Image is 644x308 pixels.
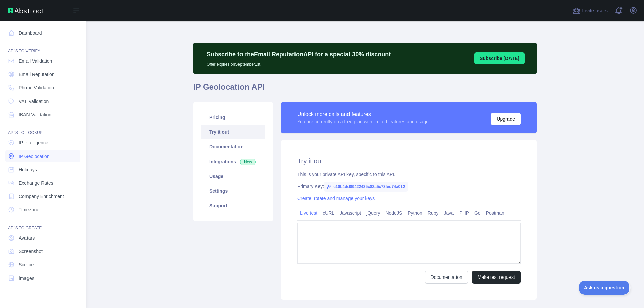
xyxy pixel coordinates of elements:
[5,122,80,135] div: API'S TO LOOKUP
[201,198,265,213] a: Support
[5,259,80,271] a: Scrape
[5,82,80,94] a: Phone Validation
[5,68,80,80] a: Email Reputation
[5,40,80,54] div: API'S TO VERIFY
[320,208,337,219] a: cURL
[19,180,53,186] span: Exchange Rates
[474,52,525,64] button: Subscribe [DATE]
[19,206,39,213] span: Timezone
[5,272,80,284] a: Images
[5,204,80,216] a: Timezone
[5,55,80,67] a: Email Validation
[491,113,521,125] button: Upgrade
[19,71,55,78] span: Email Reputation
[19,98,49,105] span: VAT Validation
[383,208,405,219] a: NodeJS
[5,164,80,176] a: Holidays
[19,111,51,118] span: IBAN Validation
[207,59,391,67] p: Offer expires on September 1st.
[405,208,425,219] a: Python
[5,150,80,162] a: IP Geolocation
[201,154,265,169] a: Integrations New
[8,8,44,13] img: Abstract API
[5,232,80,244] a: Avatars
[297,118,429,125] div: You are currently on a free plan with limited features and usage
[19,248,43,255] span: Screenshot
[483,208,507,219] a: Postman
[201,125,265,139] a: Try it out
[19,261,34,268] span: Scrape
[457,208,472,219] a: PHP
[5,109,80,121] a: IBAN Validation
[297,156,521,166] h2: Try it out
[5,217,80,231] div: API'S TO CREATE
[5,245,80,257] a: Screenshot
[201,139,265,154] a: Documentation
[425,271,468,284] a: Documentation
[472,208,483,219] a: Go
[5,177,80,189] a: Exchange Rates
[19,84,54,91] span: Phone Validation
[193,82,537,98] h1: IP Geolocation API
[240,159,256,165] span: New
[425,208,441,219] a: Ruby
[5,190,80,202] a: Company Enrichment
[5,27,80,39] a: Dashboard
[19,275,34,282] span: Images
[337,208,364,219] a: Javascript
[19,235,35,241] span: Avatars
[472,271,521,284] button: Make test request
[201,184,265,198] a: Settings
[201,169,265,184] a: Usage
[19,139,48,146] span: IP Intelligence
[19,153,50,160] span: IP Geolocation
[297,183,521,190] div: Primary Key:
[207,50,391,59] p: Subscribe to the Email Reputation API for a special 30 % discount
[324,182,408,192] span: c10b4dd89422435c82a5c73fed74a012
[5,137,80,149] a: IP Intelligence
[441,208,457,219] a: Java
[5,95,80,107] a: VAT Validation
[364,208,383,219] a: jQuery
[297,196,375,201] a: Create, rotate and manage your keys
[571,5,609,16] button: Invite users
[297,110,429,118] div: Unlock more calls and features
[297,171,521,178] div: This is your private API key, specific to this API.
[201,110,265,125] a: Pricing
[582,7,608,15] span: Invite users
[297,208,320,219] a: Live test
[19,166,37,173] span: Holidays
[19,193,64,200] span: Company Enrichment
[579,281,631,295] iframe: Toggle Customer Support
[19,58,52,64] span: Email Validation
